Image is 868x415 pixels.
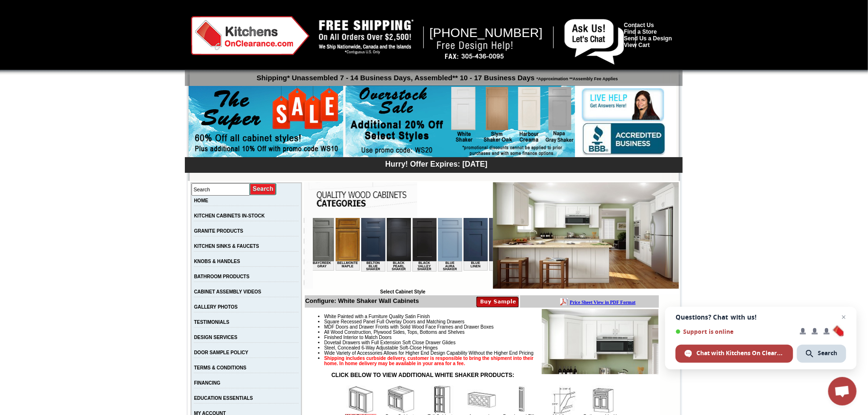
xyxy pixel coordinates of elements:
a: DESIGN SERVICES [194,335,238,340]
img: Product Image [542,309,658,374]
img: Moldings [548,386,576,414]
td: Blue Linen [151,43,175,53]
b: Price Sheet View in PDF Format [11,4,77,9]
img: Panels and Fillers [508,386,536,414]
img: Kitchens on Clearance Logo [191,16,310,55]
a: KNOBS & HANDLES [194,259,240,264]
p: Shipping* Unassembled 7 - 14 Business Days, Assembled** 10 - 17 Business Days [190,69,683,82]
a: GRANITE PRODUCTS [194,228,243,234]
span: Support is online [676,328,793,335]
a: TERMS & CONDITIONS [194,365,247,370]
a: BATHROOM PRODUCTS [194,274,249,279]
li: White Painted with a Furniture Quality Satin Finish [324,314,658,319]
td: Bellmonte Maple [23,43,47,53]
td: Blue Aura Shaker [125,43,149,54]
input: Submit [250,183,277,196]
strong: Shipping includes curbside delivery, customer is responsible to bring the shipment into their hom... [324,356,534,366]
li: Steel, Concealed 6-Way Adjustable Soft-Close Hinges [324,345,658,350]
li: Square Recessed Panel Full Overlay Doors and Matching Drawers [324,319,658,324]
li: Finished Interior to Match Doors [324,335,658,340]
span: Chat with Kitchens On Clearance [696,349,784,358]
li: MDF Doors and Drawer Fronts with Solid Wood Face Frames and Drawer Boxes [324,324,658,330]
a: FINANCING [194,380,220,386]
span: Search [818,349,837,358]
td: Belton Blue Shaker [48,43,73,54]
iframe: Browser incompatible [313,218,493,289]
a: CABINET ASSEMBLY VIDEOS [194,289,261,294]
img: Bathroom Vanities [588,386,617,414]
a: EDUCATION ESSENTIALS [194,396,253,401]
div: Hurry! Offer Expires: [DATE] [190,159,683,169]
a: Open chat [828,377,857,406]
span: Questions? Chat with us! [676,313,846,321]
a: GALLERY PHOTOS [194,304,238,310]
a: Send Us a Design [624,35,672,42]
span: Search [797,345,846,363]
a: Price Sheet View in PDF Format [11,1,77,9]
span: *Approximation **Assembly Fee Applies [535,74,618,81]
img: Accessories [467,386,496,414]
a: HOME [194,198,208,203]
img: Wall Cabinets [347,386,375,414]
a: View Cart [624,42,649,48]
img: Base Cabinets [387,386,415,414]
td: Black Valley Shaker [100,43,124,54]
b: Select Cabinet Style [380,289,426,294]
li: Wide Variety of Accessories Allows for Higher End Design Capability Without the Higher End Pricing [324,350,658,356]
td: Black Pearl Shaker [74,43,98,54]
img: Tall Cabinets [427,386,456,414]
a: Find a Store [624,28,657,35]
img: pdf.png [1,2,9,10]
b: Configure: White Shaker Wall Cabinets [305,297,419,304]
span: [PHONE_NUMBER] [429,26,543,40]
a: KITCHEN SINKS & FAUCETS [194,244,259,249]
span: Chat with Kitchens On Clearance [676,345,793,363]
a: TESTIMONIALS [194,320,229,325]
li: All Wood Construction, Plywood Sides, Tops, Bottoms and Shelves [324,330,658,335]
img: White Shaker [493,182,679,289]
strong: CLICK BELOW TO VIEW ADDITIONAL WHITE SHAKER PRODUCTS: [331,372,514,378]
li: Dovetail Drawers with Full Extension Soft Close Drawer Glides [324,340,658,345]
td: Blue Night [176,43,201,53]
a: DOOR SAMPLE POLICY [194,350,248,355]
a: KITCHEN CABINETS IN-STOCK [194,213,265,218]
a: Contact Us [624,22,654,28]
